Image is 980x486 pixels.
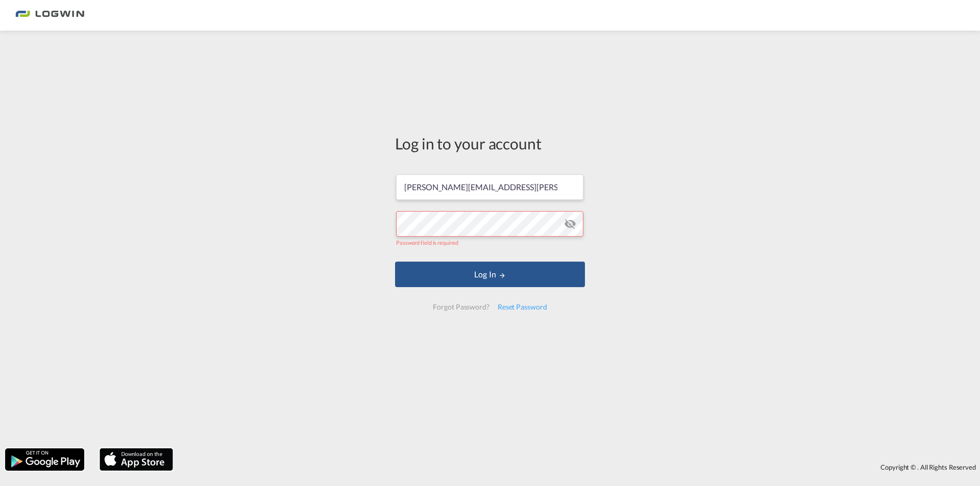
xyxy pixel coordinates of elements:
[395,262,585,287] button: LOGIN
[494,298,551,316] div: Reset Password
[564,218,576,230] md-icon: icon-eye-off
[178,458,980,476] div: Copyright © . All Rights Reserved
[429,298,493,316] div: Forgot Password?
[4,447,85,472] img: google.png
[15,4,84,27] img: 2761ae10d95411efa20a1f5e0282d2d7.png
[395,133,585,154] div: Log in to your account
[396,174,583,200] input: Enter email/phone number
[396,239,458,246] span: Password field is required
[99,447,174,472] img: apple.png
